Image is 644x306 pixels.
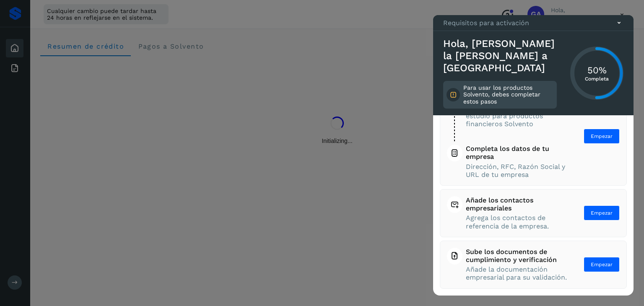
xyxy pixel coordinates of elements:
span: Empezar [591,209,613,217]
span: Sube los documentos de cumplimiento y verificación [466,248,568,264]
span: Completa los datos de tu empresa [466,145,568,161]
span: Inicia la relación comercial y estudio para productos financieros Solvento [466,104,568,128]
span: Añade la documentación empresarial para su validación. [466,265,568,281]
p: Requisitos para activación [443,19,529,27]
button: Sube los documentos de cumplimiento y verificaciónAñade la documentación empresarial para su vali... [447,248,620,282]
button: Empezar [584,205,620,220]
div: Requisitos para activación [433,15,634,31]
p: Para usar los productos Solvento, debes completar estos pasos [463,84,553,105]
button: Autoriza con clave CIECInicia la relación comercial y estudio para productos financieros Solvento... [447,94,620,179]
button: Empezar [584,257,620,272]
h3: Hola, [PERSON_NAME] la [PERSON_NAME] a [GEOGRAPHIC_DATA] [443,38,557,74]
span: Dirección, RFC, Razón Social y URL de tu empresa [466,163,568,179]
h3: 50% [585,65,609,75]
span: Agrega los contactos de referencia de la empresa. [466,214,568,230]
span: Empezar [591,132,613,140]
p: Completa [585,76,609,82]
button: Empezar [584,129,620,144]
button: Añade los contactos empresarialesAgrega los contactos de referencia de la empresa.Empezar [447,196,620,230]
span: Añade los contactos empresariales [466,196,568,212]
span: Empezar [591,261,613,268]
